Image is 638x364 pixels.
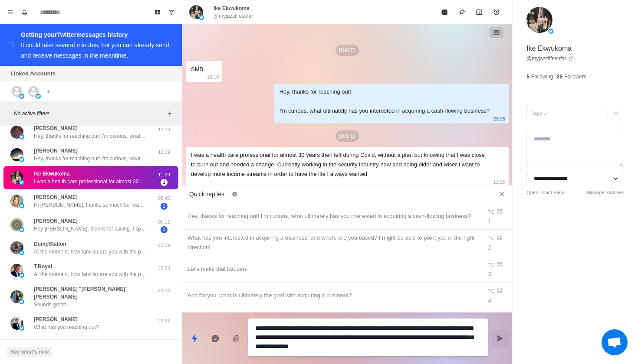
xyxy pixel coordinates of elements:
[214,12,253,20] p: @myjazzlifesofar
[548,29,553,34] img: picture
[34,124,78,132] p: [PERSON_NAME]
[488,233,507,252] div: ⌥ ⌘ 2
[153,171,175,179] p: 11:29
[153,242,175,249] p: 23:29
[21,42,169,59] div: It could take several minutes, but you can already send and receive messages in the meantime.
[34,155,147,162] p: Hey, thanks for reaching out! I'm curious, what ultimately has you interested in acquiring a cash...
[19,134,24,140] img: picture
[153,264,175,272] p: 23:29
[161,203,168,210] span: 1
[10,171,23,184] img: picture
[34,323,99,331] p: What has you reaching out?
[491,330,509,347] button: Send message
[17,5,31,19] button: Notifications
[19,273,24,278] img: picture
[587,189,624,196] a: Manage Statuses
[19,157,24,162] img: picture
[34,301,66,309] p: Sounds great!
[19,299,24,304] img: picture
[153,317,175,325] p: 23:26
[191,65,203,74] div: SMB
[187,291,477,300] div: And for you, what is ultimately the goal with acquiring a business?
[19,227,24,232] img: picture
[187,233,477,252] div: What has you interested in acquiring a business, and where are you based? I might be able to poin...
[564,73,586,81] p: Followers
[10,241,23,254] img: picture
[34,315,78,323] p: [PERSON_NAME]
[280,87,490,116] div: Hey, thanks for reaching out! I'm curious, what ultimately has you interested in acquiring a cash...
[335,45,359,56] p: [DATE]
[187,264,477,274] div: Let's make that happen.
[19,94,24,99] img: picture
[207,72,219,82] p: 18:10
[335,130,359,142] p: [DATE]
[34,147,78,155] p: [PERSON_NAME]
[189,190,224,199] p: Quick replies
[19,250,24,255] img: picture
[495,187,509,201] button: Close quick replies
[531,73,553,81] p: Following
[488,207,507,226] div: ⌥ ⌘ 1
[34,263,52,270] p: T.Royal
[526,73,529,81] p: 5
[10,317,23,330] img: picture
[191,150,490,179] div: I was a health care professional for almost 30 years then left during Covid, without a plan but k...
[10,264,23,277] img: picture
[34,248,147,256] p: At the moment, how familiar are you with the process of buying a business?
[488,260,507,279] div: ⌥ ⌘ 3
[436,3,453,21] button: Mark as read
[10,218,23,231] img: picture
[21,29,171,40] div: Getting your Twitter messages history
[34,201,147,209] p: Hi [PERSON_NAME], thanks so much for reaching out. I’ve been following your content for a few yea...
[493,177,506,187] p: 11:29
[453,3,470,21] button: Pin
[34,338,78,346] p: [PERSON_NAME]
[228,187,242,201] button: Edit quick replies
[187,211,477,221] div: Hey, thanks for reaching out! I'm curious, what ultimately has you interested in acquiring a cash...
[10,126,23,139] img: picture
[493,114,506,123] p: 23:25
[526,55,573,62] a: @myjazzlifesofar
[19,325,24,331] img: picture
[36,94,41,99] img: picture
[164,5,178,19] button: Show unread conversations
[19,180,24,185] img: picture
[34,178,147,185] p: I was a health care professional for almost 30 years then left during Covid, without a plan but k...
[34,217,78,225] p: [PERSON_NAME]
[34,170,70,178] p: Ike Ekwukoma
[189,5,203,19] img: picture
[34,193,78,201] p: [PERSON_NAME]
[199,15,204,20] img: picture
[10,195,23,208] img: picture
[602,329,628,355] a: Open chat
[526,43,572,54] p: Ike Ekwukoma
[3,5,17,19] button: Menu
[526,7,552,33] img: picture
[34,285,153,301] p: [PERSON_NAME] "[PERSON_NAME]" [PERSON_NAME]
[151,5,164,19] button: Board View
[10,290,23,303] img: picture
[153,287,175,294] p: 23:26
[488,3,505,21] button: Add reminder
[10,69,56,78] p: Linked Accounts
[153,195,175,202] p: 05:40
[227,330,245,347] button: Add media
[153,126,175,133] p: 12:19
[214,4,250,12] p: Ike Ekwukoma
[153,218,175,226] p: 00:11
[34,270,147,278] p: At the moment, how familiar are you with the process of buying a business?
[43,86,54,97] button: Add account
[164,108,175,119] button: Add filters
[186,330,203,347] button: Quick replies
[14,110,164,117] p: No active filters
[161,179,168,186] span: 1
[153,149,175,156] p: 12:19
[19,203,24,208] img: picture
[7,347,52,357] button: See what's new
[207,330,224,347] button: Reply with AI
[34,240,66,248] p: DumpStation
[470,3,488,21] button: Archive
[557,73,562,81] p: 25
[488,286,507,305] div: ⌥ ⌘ 4
[526,189,564,196] a: Open Board View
